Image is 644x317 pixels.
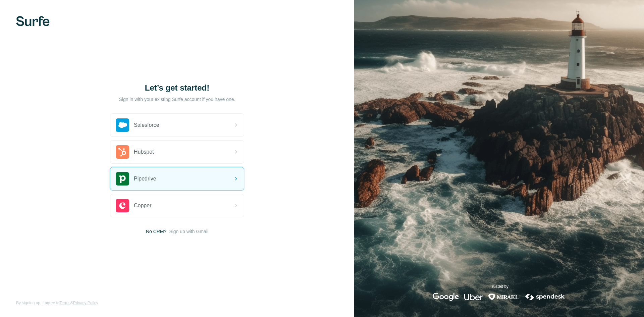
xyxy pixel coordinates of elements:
[16,16,50,26] img: Surfe's logo
[119,96,235,103] p: Sign in with your existing Surfe account if you have one.
[490,283,508,289] p: Trusted by
[116,118,129,132] img: salesforce's logo
[433,293,459,301] img: google's logo
[146,228,166,235] span: No CRM?
[110,83,244,93] h1: Let’s get started!
[169,228,208,235] button: Sign up with Gmail
[73,301,98,305] a: Privacy Policy
[134,121,159,129] span: Salesforce
[488,293,519,301] img: mirakl's logo
[59,301,70,305] a: Terms
[116,145,129,159] img: hubspot's logo
[524,293,566,301] img: spendesk's logo
[116,199,129,212] img: copper's logo
[134,148,154,156] span: Hubspot
[464,293,483,301] img: uber's logo
[134,202,151,210] span: Copper
[134,175,156,183] span: Pipedrive
[116,172,129,186] img: pipedrive's logo
[16,300,98,306] span: By signing up, I agree to &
